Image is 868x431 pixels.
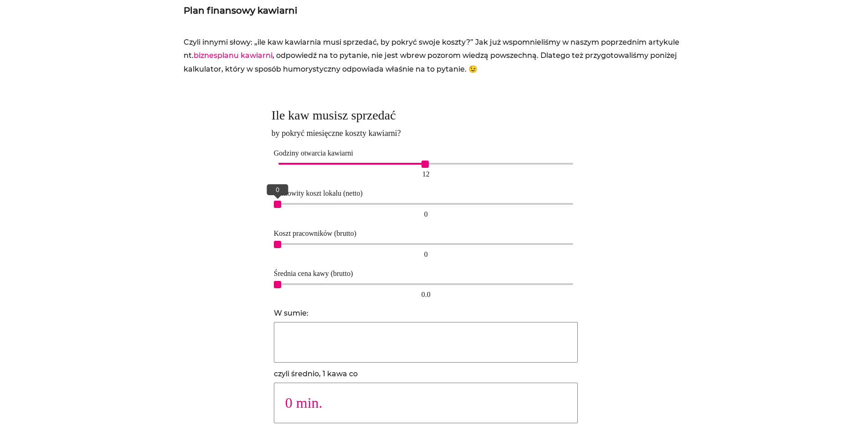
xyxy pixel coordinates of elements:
[274,189,363,197] label: Całkowity koszt lokalu (netto)
[184,5,685,16] h2: Plan finansowy kawiarni
[278,207,574,222] div: 0
[274,322,578,362] input: W sumie:
[194,51,272,60] a: biznesplanu kawiarni
[278,167,574,182] div: 12
[274,309,308,317] label: W sumie:
[278,247,574,262] div: 0
[274,229,356,237] label: Koszt pracowników (brutto)
[274,369,358,378] label: czyli średnio, 1 kawa co
[274,149,353,157] label: Godziny otwarcia kawiarni
[278,287,574,302] div: 0.0
[272,126,580,141] span: by pokryć miesięczne koszty kawiarni?
[272,107,580,124] h2: Ile kaw musisz sprzedać
[267,184,288,195] div: 0
[184,36,685,76] p: Czyli innymi słowy: „ile kaw kawiarnia musi sprzedać, by pokryć swoje koszty?” Jak już wspomnieli...
[274,270,353,277] label: Średnia cena kawy (brutto)
[274,383,578,423] input: czyli średnio, 1 kawa co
